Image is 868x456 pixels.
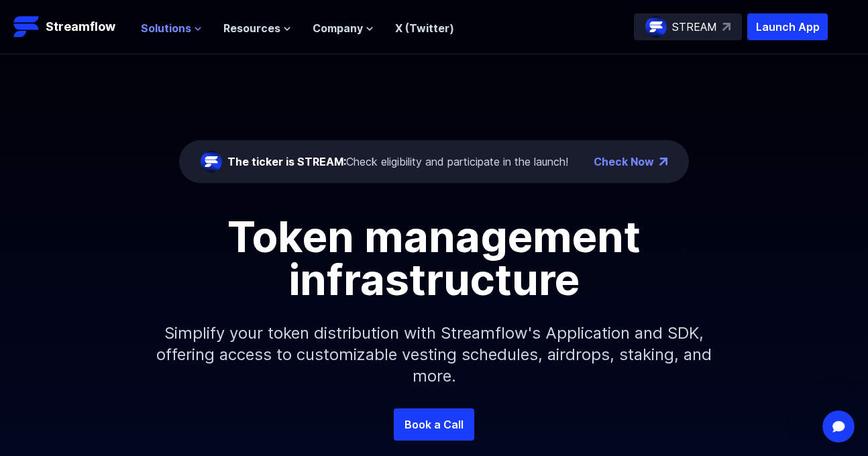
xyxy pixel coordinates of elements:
img: streamflow-logo-circle.png [201,151,222,172]
button: Resources [223,20,291,36]
p: STREAM [672,19,717,35]
a: Book a Call [394,408,474,441]
a: Check Now [594,154,654,170]
span: Company [313,20,363,36]
h1: Token management infrastructure [132,215,736,301]
iframe: Intercom live chat [822,410,855,443]
img: top-right-arrow.png [659,158,667,166]
span: The ticker is STREAM: [227,155,346,168]
p: Streamflow [46,17,115,36]
img: top-right-arrow.svg [722,23,730,31]
span: Solutions [141,20,191,36]
img: streamflow-logo-circle.png [645,16,667,38]
img: Streamflow Logo [13,13,40,40]
button: Launch App [747,13,828,40]
a: Streamflow [13,13,127,40]
a: X (Twitter) [395,21,454,35]
button: Company [313,20,374,36]
div: Check eligibility and participate in the launch! [227,154,568,170]
span: Resources [223,20,280,36]
a: STREAM [634,13,742,40]
p: Simplify your token distribution with Streamflow's Application and SDK, offering access to custom... [146,301,722,408]
button: Solutions [141,20,202,36]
